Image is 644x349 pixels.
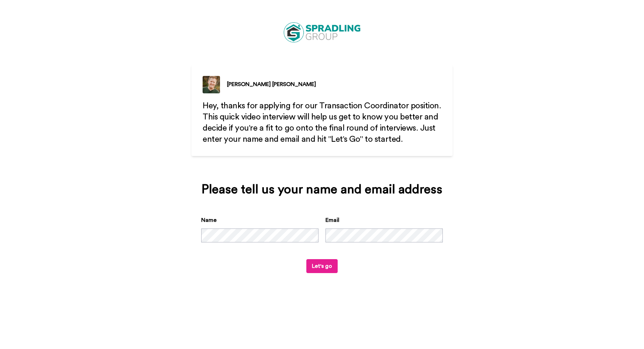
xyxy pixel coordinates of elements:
[201,183,443,196] div: Please tell us your name and email address
[325,216,339,224] label: Email
[201,216,217,224] label: Name
[227,80,316,88] div: [PERSON_NAME] [PERSON_NAME]
[306,259,338,273] button: Let's go
[284,22,360,42] img: https://cdn.bonjoro.com/media/03eb03f3-76ae-4068-bcec-0a217477c8d4/984e289f-825f-4648-a94f-ac7822...
[203,102,443,144] span: Hey, thanks for applying for our Transaction Coordinator position. This quick video interview wil...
